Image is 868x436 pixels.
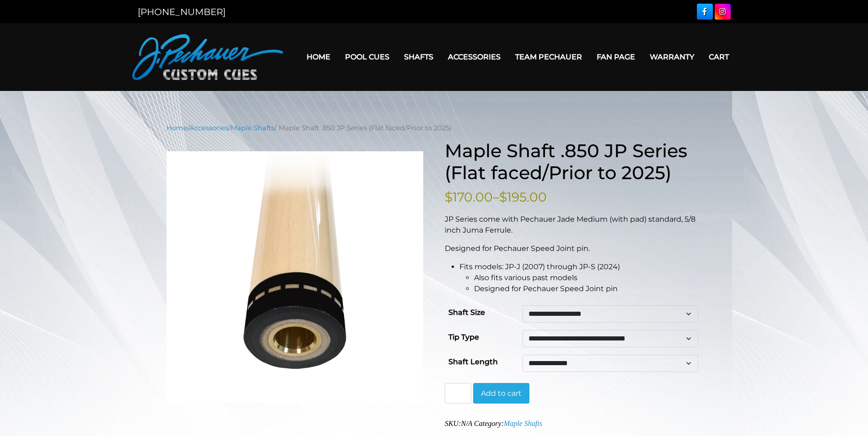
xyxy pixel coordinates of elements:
[474,272,702,283] li: Also fits various past models
[499,189,547,205] bdi: 195.00
[445,420,472,427] span: SKU:
[448,305,485,320] label: Shaft Size
[132,34,283,80] img: Pechauer Custom Cues
[445,243,702,254] p: Designed for Pechauer Speed Joint pin.
[445,140,702,184] h1: Maple Shaft .850 JP Series (Flat faced/Prior to 2025)
[445,189,453,205] span: $
[397,45,441,69] a: Shafts
[299,45,338,69] a: Home
[642,45,701,69] a: Warranty
[445,187,702,207] p: –
[701,45,736,69] a: Cart
[231,124,275,132] a: Maple Shafts
[459,261,702,294] li: Fits models: JP-J (2007) through JP-S (2024)
[338,45,397,69] a: Pool Cues
[448,330,479,345] label: Tip Type
[589,45,642,69] a: Fan Page
[167,124,188,132] a: Home
[445,383,471,404] input: Product quantity
[504,420,542,427] a: Maple Shafts
[461,420,472,427] span: N/A
[474,420,542,427] span: Category:
[138,6,226,17] a: [PHONE_NUMBER]
[167,151,424,403] img: Maple-Shaft-.850-JP-Series-Flat-Faced-2001-to-Present.png
[474,283,702,294] li: Designed for Pechauer Speed Joint pin
[508,45,589,69] a: Team Pechauer
[441,45,508,69] a: Accessories
[167,123,702,133] nav: Breadcrumb
[448,355,498,369] label: Shaft Length
[473,383,529,404] button: Add to cart
[445,214,702,236] p: JP Series come with Pechauer Jade Medium (with pad) standard, 5/8 inch Juma Ferrule.
[189,124,228,132] a: Accessories
[499,189,507,205] span: $
[445,189,493,205] bdi: 170.00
